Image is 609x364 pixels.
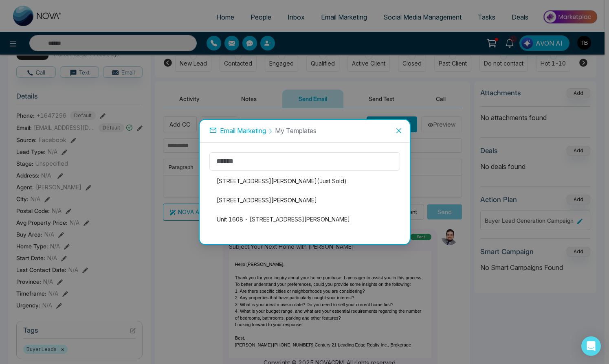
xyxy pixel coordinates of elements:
li: Unit 1608 - [STREET_ADDRESS][PERSON_NAME] [209,211,400,228]
li: [STREET_ADDRESS][PERSON_NAME](Just Sold) [209,173,400,190]
span: My Templates [275,127,317,135]
span: Email Marketing [220,127,266,135]
button: Close [388,120,410,142]
div: Open Intercom Messenger [581,336,601,356]
li: [STREET_ADDRESS][PERSON_NAME] [209,192,400,209]
span: close [396,127,402,134]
